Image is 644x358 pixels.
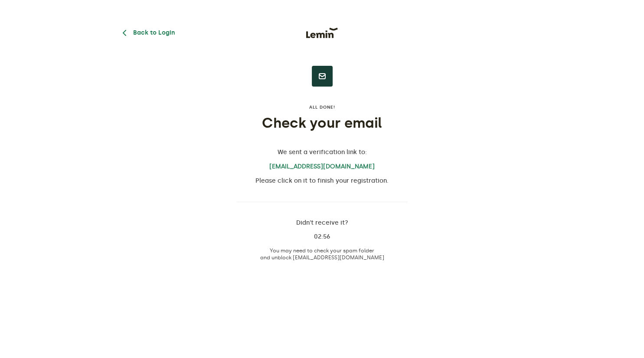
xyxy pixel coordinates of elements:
[237,149,408,156] p: We sent a verification link to:
[119,28,175,38] button: Back to Login
[237,104,408,111] label: All done!
[237,177,408,184] p: Please click on it to finish your registration.
[237,114,408,132] h1: Check your email
[237,233,408,240] p: 02:56
[237,219,408,226] p: Didn't receive it?
[237,247,408,261] p: You may need to check your spam folder and unblock [EMAIL_ADDRESS][DOMAIN_NAME]
[306,28,338,38] img: Lemin logo
[237,163,408,171] a: [EMAIL_ADDRESS][DOMAIN_NAME]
